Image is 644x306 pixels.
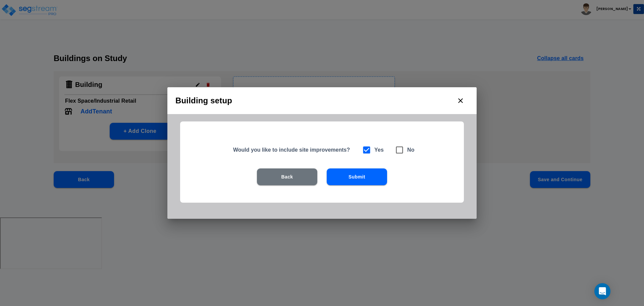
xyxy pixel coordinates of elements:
[167,87,477,114] h2: Building setup
[407,145,415,155] h6: No
[257,168,317,185] button: Back
[594,283,610,299] div: Open Intercom Messenger
[374,145,384,155] h6: Yes
[233,146,354,153] h5: Would you like to include site improvements?
[327,168,387,185] button: Submit
[452,93,469,109] button: close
